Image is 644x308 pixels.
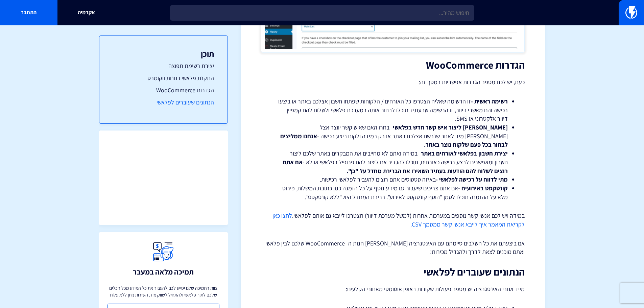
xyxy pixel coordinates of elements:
strong: אם אתם רוצים לשלוח להם הודעות בעתיד השאירו את הברירת מחדל על "כן". [283,158,508,175]
strong: מתי לדווח על רכישה לפלאשי - [436,175,508,183]
p: במידה ויש לכם אנשי קשר נוספים במערכות אחרות (למשל מערכת דיוור) תצטרכו לייבא גם אותם לפלאשי. [261,211,525,229]
a: התקנת פלאשי בחנות ווקומרס [113,74,214,82]
strong: יצירת חשבון בפלאשי לאורחים באתר [421,149,508,157]
input: חיפוש מהיר... [170,5,474,21]
h3: תוכן [113,49,214,58]
h2: הנתונים שעוברים לפלאשי [261,266,525,278]
strong: רשימה ראשית - [471,97,508,105]
li: - בחרו האם שאיש קשר יווצר אצל [PERSON_NAME] מיד לאחר שנרשם אצלכם באתר או רק במידה ולקוח ביצע רכישה - [278,123,508,149]
p: מייד אחרי האינטגרציה יש מספר פעולות שקורות באופן אוטומטי מאחורי הקלעים: [261,284,525,294]
a: הנתונים שעוברים לפלאשי [113,98,214,107]
p: אם ביצעתם את כל השלבים סיימתם עם האינטגרציה [PERSON_NAME] חנות ה- WooCommerce שלכם לבין פלאשי ואת... [261,239,525,256]
li: - במידה ואתם לא מחייבים את המבקרים באתר שלכם ליצור חשבון ומאפשרים לבצע רכישה כאורחים, תוכלו להגדי... [278,149,508,175]
h2: הגדרות WooCommerce [261,60,525,71]
strong: קונטקסט באירועים - [458,184,508,192]
p: כעת, יש לכם מספר הגדרות אפשריות במסך זה: [261,77,525,87]
strong: [PERSON_NAME] ליצור איש קשר חדש בפלאשי [393,123,508,131]
li: זו הרשימה שאליה הצטרפו כל האורחים / הלקוחות שפתחו חשבון אצלכם באתר או ביצעו רכישה והם מאשרי דיוור... [278,97,508,123]
p: צוות התמיכה שלנו יסייע לכם להעביר את כל המידע מכל הכלים שלכם לתוך פלאשי ולהתחיל לשווק מיד, השירות... [108,285,219,298]
li: אם אתם צריכים שיעבור גם מידע נוסף על כל הזמנה כגון כתובת המשלוח, פירוט מלא על ההזמנה תוכלו לסמן "... [278,184,508,201]
strong: אנחנו ממליצים לבחור בכל פעם שלקוח נוצר באתר. [280,132,508,149]
a: יצירת רשימת תפוצה [113,62,214,70]
a: הגדרות WooCommerce [113,86,214,95]
li: באיזה סטטוסים אתם רוצים להעביר לפלאשי רכישות. [278,175,508,184]
h3: תמיכה מלאה במעבר [133,268,194,276]
a: לחצו כאן לקריאת המאמר איך לייבא אנשי קשר ממסמך CSV. [272,212,525,228]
